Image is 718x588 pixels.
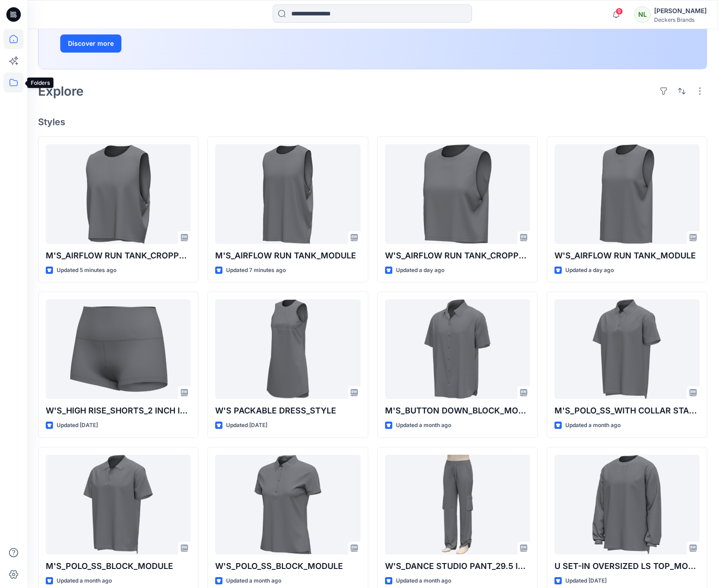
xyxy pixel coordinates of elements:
[46,249,191,262] p: M'S_AIRFLOW RUN TANK_CROPPED_MODULE
[46,144,191,244] a: M'S_AIRFLOW RUN TANK_CROPPED_MODULE
[57,576,112,586] p: Updated a month ago
[565,266,614,275] p: Updated a day ago
[385,249,530,262] p: W'S_AIRFLOW RUN TANK_CROPPED_MODULE
[385,144,530,244] a: W'S_AIRFLOW RUN TANK_CROPPED_MODULE
[396,576,451,586] p: Updated a month ago
[385,455,530,554] a: W'S_DANCE STUDIO PANT_29.5 INCH_MODULE
[654,5,707,16] div: [PERSON_NAME]
[396,266,444,275] p: Updated a day ago
[554,404,699,417] p: M'S_POLO_SS_WITH COLLAR STAND_BLOCK_MODULE
[554,560,699,573] p: U SET-IN OVERSIZED LS TOP_MODULE
[385,299,530,399] a: M'S_BUTTON DOWN_BLOCK_MODULE
[565,576,607,586] p: Updated [DATE]
[215,144,360,244] a: M'S_AIRFLOW RUN TANK_MODULE
[215,560,360,573] p: W'S_POLO_SS_BLOCK_MODULE
[654,16,707,23] div: Deckers Brands
[38,84,84,98] h2: Explore
[38,117,707,127] h4: Styles
[215,404,360,417] p: W'S PACKABLE DRESS_STYLE
[57,421,98,430] p: Updated [DATE]
[60,34,264,53] a: Discover more
[396,421,451,430] p: Updated a month ago
[565,421,621,430] p: Updated a month ago
[215,455,360,554] a: W'S_POLO_SS_BLOCK_MODULE
[554,299,699,399] a: M'S_POLO_SS_WITH COLLAR STAND_BLOCK_MODULE
[46,455,191,554] a: M'S_POLO_SS_BLOCK_MODULE
[634,6,651,23] div: NL
[226,421,267,430] p: Updated [DATE]
[554,455,699,554] a: U SET-IN OVERSIZED LS TOP_MODULE
[385,404,530,417] p: M'S_BUTTON DOWN_BLOCK_MODULE
[57,266,116,275] p: Updated 5 minutes ago
[215,299,360,399] a: W'S PACKABLE DRESS_STYLE
[60,34,121,53] button: Discover more
[554,249,699,262] p: W'S_AIRFLOW RUN TANK_MODULE
[46,560,191,573] p: M'S_POLO_SS_BLOCK_MODULE
[46,404,191,417] p: W'S_HIGH RISE_SHORTS_2 INCH INSEAM
[385,560,530,573] p: W'S_DANCE STUDIO PANT_29.5 INCH_MODULE
[554,144,699,244] a: W'S_AIRFLOW RUN TANK_MODULE
[226,266,286,275] p: Updated 7 minutes ago
[215,249,360,262] p: M'S_AIRFLOW RUN TANK_MODULE
[616,8,623,15] span: 9
[226,576,281,586] p: Updated a month ago
[46,299,191,399] a: W'S_HIGH RISE_SHORTS_2 INCH INSEAM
